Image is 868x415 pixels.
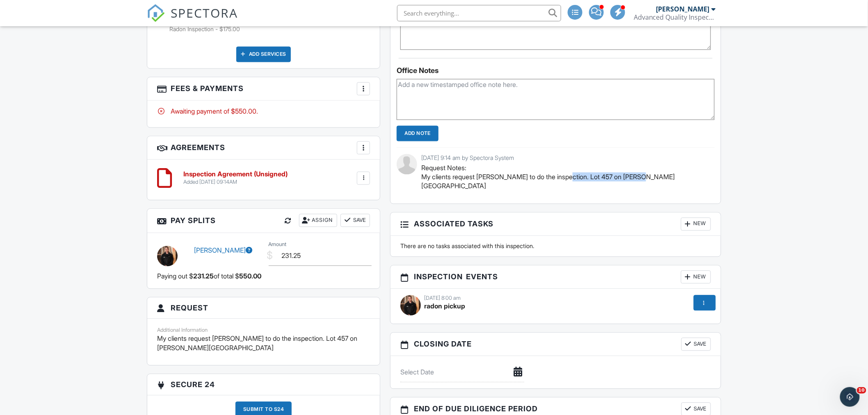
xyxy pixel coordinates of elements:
label: Amount [269,241,287,248]
h3: Secure 24 [147,374,380,395]
div: There are no tasks associated with this inspection. [395,242,716,250]
div: Awaiting payment of $550.00. [157,107,370,116]
button: Save [681,337,711,351]
span: 10 [857,387,866,394]
span: radon pickup [424,302,465,310]
img: dsc_6004.jpg [157,246,178,266]
span: Spectora System [470,154,514,161]
div: Add Services [236,46,291,62]
div: $ [267,249,273,262]
img: The Best Home Inspection Software - Spectora [147,4,165,22]
label: Additional Information [157,327,208,333]
span: SPECTORA [171,4,238,21]
span: [DATE] 9:14 am [421,154,460,161]
span: Paying out $ [157,271,193,280]
div: Advanced Quality Inspections LLC [634,13,716,21]
div: Added [DATE] 09:14AM [183,179,288,185]
input: Add Note [397,125,439,141]
a: Inspection Agreement (Unsigned) Added [DATE] 09:14AM [183,171,288,185]
a: SPECTORA [147,11,238,28]
h3: Fees & Payments [147,77,380,100]
span: Closing date [414,338,472,349]
img: dsc_6004.jpg [400,295,421,315]
a: [PERSON_NAME] [194,246,253,254]
span: Associated Tasks [414,218,493,229]
p: My clients request [PERSON_NAME] to do the inspection. Lot 457 on [PERSON_NAME][GEOGRAPHIC_DATA] [157,334,370,352]
span: by [462,154,468,161]
input: Select Date [400,362,524,382]
img: default-user-f0147aede5fd5fa78ca7ade42f37bd4542148d508eef1c3d3ea960f66861d68b.jpg [397,154,417,174]
div: Assign [299,214,337,227]
span: End of Due Diligence Period [414,403,538,414]
div: New [681,217,711,230]
li: Add on: Radon Inspection [169,25,370,33]
p: Request Notes: My clients request [PERSON_NAME] to do the inspection. Lot 457 on [PERSON_NAME][GE... [421,163,708,191]
h3: Pay Splits [147,209,380,233]
div: Office Notes [397,66,715,75]
span: Events [466,271,498,282]
div: [PERSON_NAME] [656,5,710,13]
div: New [681,270,711,283]
button: Save [340,214,370,227]
span: Inspection [414,271,463,282]
input: Search everything... [397,5,561,21]
span: 231.25 [193,271,214,280]
h6: Inspection Agreement (Unsigned) [183,171,288,178]
h3: Agreements [147,136,380,160]
span: of total $ [214,271,239,280]
span: 550.00 [239,271,261,280]
iframe: Intercom live chat [840,387,860,407]
div: [DATE] 8:00 am [400,295,711,301]
h3: Request [147,297,380,319]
